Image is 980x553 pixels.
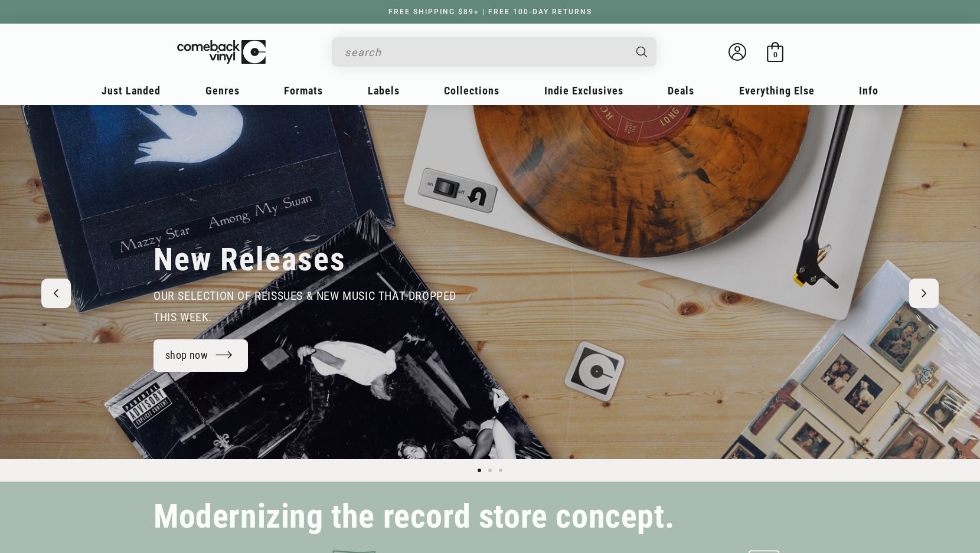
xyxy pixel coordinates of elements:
[102,84,161,97] span: Just Landed
[668,84,694,97] span: Deals
[153,339,248,372] a: shop now
[444,84,499,97] span: Collections
[332,37,656,67] div: Search
[153,503,674,531] h2: Modernizing the record store concept.
[205,84,240,97] span: Genres
[377,8,604,16] a: FREE SHIPPING $89+ | FREE 100-DAY RETURNS
[495,465,506,476] button: Load slide 3 of 3
[41,279,71,308] button: Previous slide
[739,84,815,97] span: Everything Else
[345,40,625,64] input: search
[474,465,485,476] button: Load slide 1 of 3
[909,279,939,308] button: Next slide
[368,84,400,97] span: Labels
[485,465,495,476] button: Load slide 2 of 3
[153,240,346,279] h2: New Releases
[859,84,878,97] span: Info
[773,50,778,59] span: 0
[153,289,456,324] span: our selection of reissues & new music that dropped this week.
[626,37,658,67] button: Search
[284,84,323,97] span: Formats
[544,84,623,97] span: Indie Exclusives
